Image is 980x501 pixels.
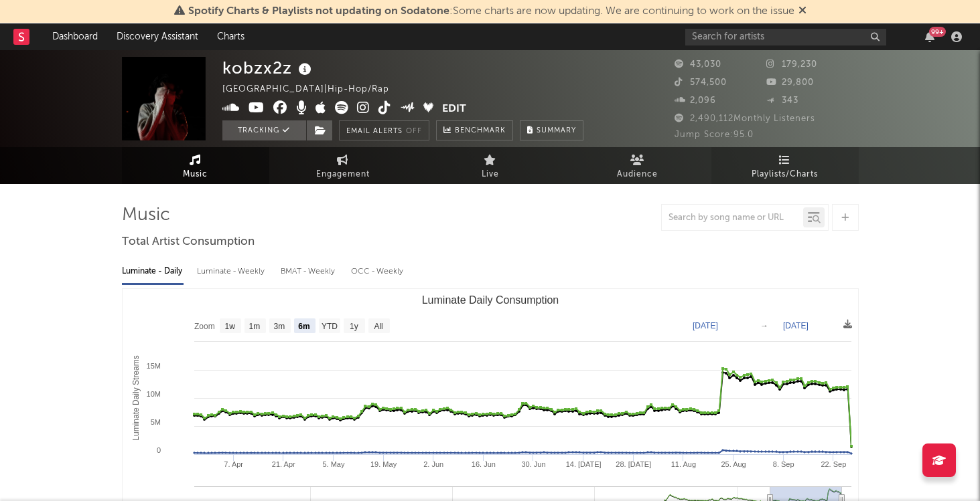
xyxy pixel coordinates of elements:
a: Charts [208,23,254,50]
span: 574,500 [675,78,727,87]
text: 11. Aug [671,460,695,468]
div: [GEOGRAPHIC_DATA] | Hip-Hop/Rap [222,82,405,98]
text: 22. Sep [821,460,846,468]
span: Audience [617,167,658,183]
text: Luminate Daily Consumption [421,294,559,306]
text: 16. Jun [471,460,495,468]
a: Playlists/Charts [711,147,859,184]
text: 7. Apr [224,460,243,468]
text: 28. [DATE] [616,460,651,468]
em: Off [406,128,422,135]
button: Summary [520,120,583,140]
text: YTD [321,322,337,331]
span: 2,096 [675,96,716,105]
text: 3m [273,322,285,331]
button: 99+ [925,31,934,42]
input: Search for artists [685,29,886,45]
text: All [374,322,382,331]
div: Luminate - Daily [122,260,184,283]
text: 30. Jun [521,460,545,468]
text: 14. [DATE] [565,460,601,468]
text: Luminate Daily Streams [131,355,140,440]
a: Live [417,147,564,184]
input: Search by song name or URL [662,213,803,223]
span: 2,490,112 Monthly Listeners [675,114,815,123]
a: Audience [564,147,711,184]
text: 0 [156,446,160,454]
div: Luminate - Weekly [197,260,267,283]
span: Spotify Charts & Playlists not updating on Sodatone [188,6,449,17]
text: 1m [249,322,260,331]
text: 1w [224,322,235,331]
text: 6m [298,322,309,331]
span: Jump Score: 95.0 [675,130,754,139]
text: 2. Jun [423,460,443,468]
text: 1y [350,322,358,331]
text: 15M [146,362,160,370]
text: 5. May [322,460,345,468]
text: [DATE] [693,321,718,330]
button: Edit [442,101,466,118]
span: 179,230 [766,60,817,69]
text: 19. May [370,460,397,468]
div: OCC - Weekly [351,260,405,283]
text: [DATE] [783,321,809,330]
span: 29,800 [766,78,814,87]
span: Benchmark [455,123,506,139]
span: Dismiss [798,6,807,17]
a: Benchmark [436,120,513,140]
text: 21. Apr [271,460,295,468]
button: Tracking [222,120,306,140]
text: 5M [150,418,160,426]
span: Summary [537,127,576,134]
span: Live [482,167,499,183]
button: Email AlertsOff [339,120,429,140]
a: Music [122,147,269,184]
text: → [760,321,768,330]
text: Zoom [194,322,215,331]
div: 99 + [929,27,946,37]
span: Engagement [316,167,370,183]
a: Engagement [269,147,417,184]
text: 10M [146,390,160,398]
span: Music [183,167,208,183]
span: Total Artist Consumption [122,234,255,250]
span: 343 [766,96,798,105]
span: 43,030 [675,60,721,69]
span: : Some charts are now updating. We are continuing to work on the issue [188,6,794,17]
text: 8. Sep [772,460,794,468]
div: kobzx2z [222,57,315,79]
a: Discovery Assistant [107,23,208,50]
a: Dashboard [43,23,107,50]
div: BMAT - Weekly [281,260,338,283]
text: 25. Aug [721,460,746,468]
span: Playlists/Charts [752,167,818,183]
